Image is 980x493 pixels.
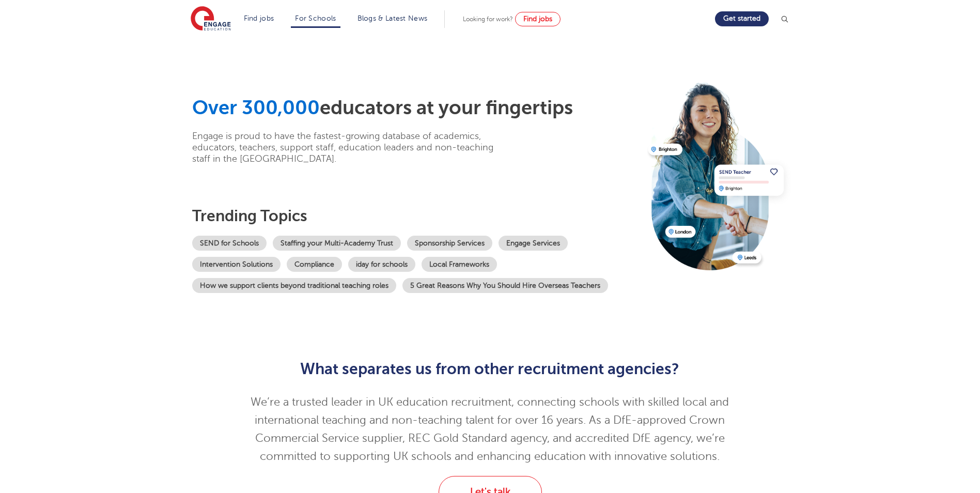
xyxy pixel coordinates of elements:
[192,207,641,225] h3: Trending topics
[715,11,769,26] a: Get started
[192,130,510,164] p: Engage is proud to have the fastest-growing database of academics, educators, teachers, support s...
[192,236,267,251] a: SEND for Schools
[523,15,552,23] span: Find jobs
[237,360,743,378] h2: What separates us from other recruitment agencies?
[295,14,336,22] a: For Schools
[273,236,401,251] a: Staffing your Multi-Academy Trust
[515,12,561,26] a: Find jobs
[402,278,608,293] a: 5 Great Reasons Why You Should Hire Overseas Teachers
[499,236,568,251] a: Engage Services
[192,257,281,272] a: Intervention Solutions
[191,6,231,32] img: Engage Education
[357,14,428,22] a: Blogs & Latest News
[244,14,274,22] a: Find jobs
[407,236,492,251] a: Sponsorship Services
[237,393,743,466] p: We’re a trusted leader in UK education recruitment, connecting schools with skilled local and int...
[422,257,497,272] a: Local Frameworks
[348,257,415,272] a: iday for schools
[192,278,396,293] a: How we support clients beyond traditional teaching roles
[287,257,342,272] a: Compliance
[192,96,641,120] h1: educators at your fingertips
[192,97,320,119] span: Over 300,000
[463,16,513,23] span: Looking for work?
